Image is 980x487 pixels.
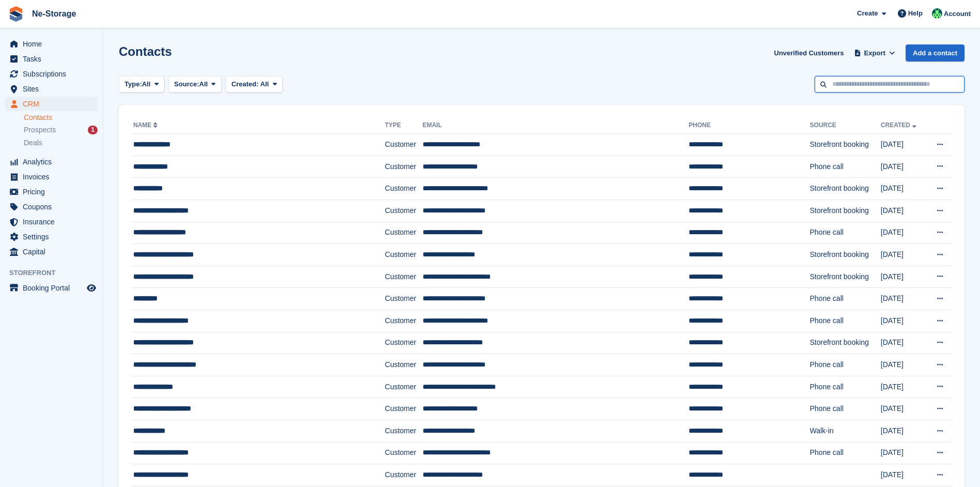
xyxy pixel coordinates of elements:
td: Customer [385,376,423,398]
td: Storefront booking [810,266,880,288]
span: Sites [23,82,85,96]
td: Customer [385,134,423,156]
a: menu [5,82,98,96]
td: Customer [385,244,423,266]
span: Pricing [23,185,85,199]
a: Created [881,121,919,129]
th: Phone [689,117,810,134]
td: [DATE] [881,420,926,442]
td: Phone call [810,398,880,420]
td: Phone call [810,354,880,376]
td: Customer [385,464,423,486]
span: Insurance [23,215,85,229]
td: Customer [385,222,423,244]
a: menu [5,37,98,51]
td: Customer [385,442,423,464]
span: Deals [24,138,42,148]
span: Home [23,37,85,51]
td: Storefront booking [810,134,880,156]
span: Type: [125,79,142,89]
a: menu [5,67,98,81]
a: menu [5,215,98,229]
td: [DATE] [881,332,926,354]
a: menu [5,200,98,214]
td: Customer [385,156,423,178]
td: Walk-in [810,420,880,442]
td: [DATE] [881,200,926,222]
img: stora-icon-8386f47178a22dfd0bd8f6a31ec36ba5ce8667c1dd55bd0f319d3a0aa187defe.svg [8,6,24,22]
a: Prospects 1 [24,125,98,135]
a: menu [5,230,98,244]
a: menu [5,245,98,259]
a: Ne-Storage [28,5,80,22]
span: Coupons [23,200,85,214]
span: CRM [23,97,85,111]
button: Export [852,44,897,62]
a: menu [5,97,98,111]
td: Customer [385,178,423,200]
a: menu [5,170,98,184]
td: [DATE] [881,442,926,464]
span: Create [857,8,878,19]
span: Capital [23,245,85,259]
td: Customer [385,420,423,442]
span: Account [944,9,971,19]
td: [DATE] [881,398,926,420]
a: Name [133,121,160,129]
span: Subscriptions [23,67,85,81]
th: Source [810,117,880,134]
a: Preview store [85,282,98,294]
a: menu [5,155,98,169]
img: Jay Johal [932,8,942,19]
th: Email [423,117,689,134]
td: Phone call [810,442,880,464]
span: Created: [231,80,259,88]
td: [DATE] [881,134,926,156]
td: Customer [385,332,423,354]
span: Storefront [9,268,103,278]
td: Phone call [810,156,880,178]
span: Tasks [23,52,85,66]
span: All [260,80,269,88]
td: [DATE] [881,156,926,178]
button: Source: All [168,76,222,93]
span: Source: [174,79,199,89]
td: [DATE] [881,376,926,398]
td: Phone call [810,376,880,398]
span: Settings [23,230,85,244]
td: Customer [385,200,423,222]
a: Add a contact [906,44,965,62]
td: [DATE] [881,266,926,288]
td: [DATE] [881,288,926,310]
button: Created: All [226,76,283,93]
h1: Contacts [119,44,172,58]
a: menu [5,185,98,199]
td: Phone call [810,310,880,332]
a: Unverified Customers [770,44,848,62]
td: Customer [385,354,423,376]
td: Phone call [810,288,880,310]
td: [DATE] [881,310,926,332]
td: Phone call [810,222,880,244]
button: Type: All [119,76,164,93]
td: [DATE] [881,244,926,266]
td: Customer [385,310,423,332]
td: [DATE] [881,464,926,486]
span: Booking Portal [23,281,85,295]
span: Invoices [23,170,85,184]
div: 1 [88,126,98,134]
span: Analytics [23,155,85,169]
span: Help [908,8,923,19]
td: Storefront booking [810,332,880,354]
a: Deals [24,138,98,148]
a: Contacts [24,113,98,123]
span: All [142,79,151,89]
td: [DATE] [881,178,926,200]
span: Export [864,48,885,58]
span: All [199,79,208,89]
td: Customer [385,398,423,420]
td: Storefront booking [810,178,880,200]
td: Storefront booking [810,200,880,222]
span: Prospects [24,125,56,135]
td: [DATE] [881,354,926,376]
